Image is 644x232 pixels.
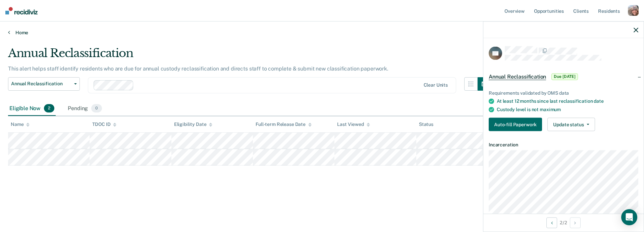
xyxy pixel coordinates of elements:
div: Open Intercom Messenger [621,209,637,225]
div: 2 / 2 [483,214,644,231]
div: TDOC ID [92,122,116,127]
button: Next Opportunity [570,217,581,228]
div: Custody level is not [497,107,638,112]
a: Home [8,30,636,36]
div: Eligibility Date [174,122,213,127]
div: Full-term Release Date [256,122,312,127]
span: date [594,98,603,104]
div: At least 12 months since last reclassification [497,98,638,104]
button: Update status [547,118,595,131]
button: Auto-fill Paperwork [489,118,542,131]
div: Clear units [424,82,448,88]
div: Pending [66,101,103,116]
a: Navigate to form link [489,118,545,131]
p: This alert helps staff identify residents who are due for annual custody reclassification and dir... [8,65,388,72]
div: Eligible Now [8,101,56,116]
div: Annual ReclassificationDue [DATE] [483,66,644,87]
div: Last Viewed [337,122,370,127]
span: Annual Reclassification [11,81,71,87]
span: 0 [91,104,102,113]
span: 2 [44,104,54,113]
span: Annual Reclassification [489,73,546,80]
dt: Incarceration [489,142,638,148]
img: Recidiviz [5,7,38,14]
button: Previous Opportunity [546,217,557,228]
div: Requirements validated by OMS data [489,90,638,96]
span: maximum [540,107,561,112]
div: Annual Reclassification [8,46,491,65]
div: Status [419,122,433,127]
div: Name [11,122,30,127]
span: Due [DATE] [551,73,578,80]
